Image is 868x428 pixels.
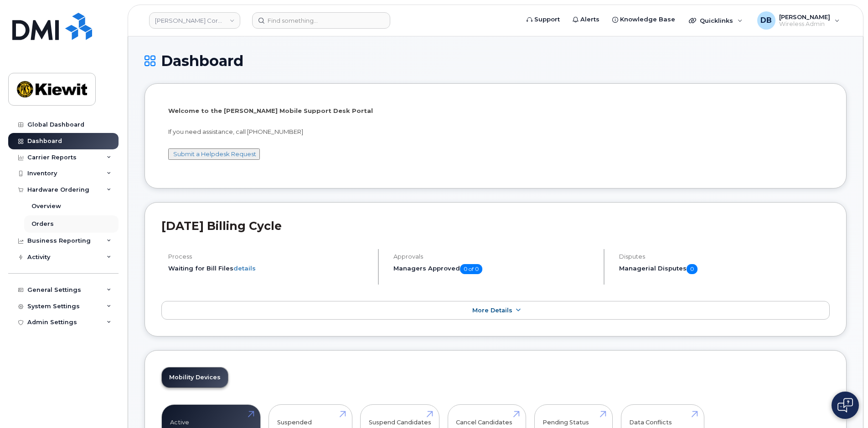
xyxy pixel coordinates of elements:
[162,367,228,387] a: Mobility Devices
[168,127,823,136] p: If you need assistance, call [PHONE_NUMBER]
[619,253,830,260] h4: Disputes
[837,398,853,413] img: Open chat
[173,150,256,158] a: Submit a Helpdesk Request
[233,265,256,272] a: details
[168,107,823,115] p: Welcome to the [PERSON_NAME] Mobile Support Desk Portal
[168,264,370,273] li: Waiting for Bill Files
[472,307,512,314] span: More Details
[619,264,830,274] h5: Managerial Disputes
[168,148,260,160] button: Submit a Helpdesk Request
[168,253,370,260] h4: Process
[161,219,830,233] h2: [DATE] Billing Cycle
[145,53,847,69] h1: Dashboard
[460,264,482,274] span: 0 of 0
[393,253,595,260] h4: Approvals
[687,264,697,274] span: 0
[393,264,595,274] h5: Managers Approved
